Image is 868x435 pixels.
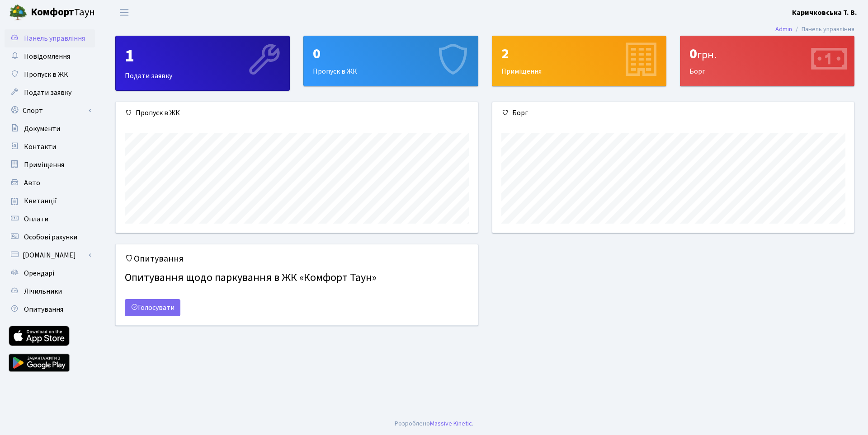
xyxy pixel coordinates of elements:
[5,300,95,318] a: Опитування
[5,192,95,210] a: Квитанції
[792,24,854,34] li: Панель управління
[24,142,56,152] span: Контакти
[115,36,290,91] a: 1Подати заявку
[5,228,95,246] a: Особові рахунки
[5,29,95,47] a: Панель управління
[113,5,136,20] button: Переключити навігацію
[762,20,868,39] nav: breadcrumb
[5,210,95,228] a: Оплати
[492,102,854,124] div: Борг
[395,419,473,429] div: .
[24,51,70,61] span: Повідомлення
[5,65,95,84] a: Пропуск в ЖК
[24,33,85,43] span: Панель управління
[5,246,95,264] a: [DOMAIN_NAME]
[116,36,289,90] div: Подати заявку
[304,36,477,86] div: Пропуск в ЖК
[24,214,48,224] span: Оплати
[792,8,857,18] b: Каричковська Т. В.
[125,299,180,316] a: Голосувати
[680,36,854,86] div: Борг
[697,47,717,63] span: грн.
[24,178,40,188] span: Авто
[303,36,478,86] a: 0Пропуск в ЖК
[492,36,666,86] div: Приміщення
[792,7,857,18] a: Каричковська Т. В.
[24,232,77,242] span: Особові рахунки
[492,36,666,86] a: 2Приміщення
[430,419,472,428] a: Massive Kinetic
[31,5,74,19] b: Комфорт
[5,156,95,174] a: Приміщення
[775,24,792,34] a: Admin
[5,282,95,300] a: Лічильники
[24,304,63,314] span: Опитування
[24,196,57,206] span: Квитанції
[5,174,95,192] a: Авто
[116,102,478,124] div: Пропуск в ЖК
[24,160,64,170] span: Приміщення
[24,286,62,296] span: Лічильники
[125,45,280,67] div: 1
[5,138,95,156] a: Контакти
[689,45,845,62] div: 0
[24,124,60,134] span: Документи
[24,268,54,278] span: Орендарі
[125,253,469,264] h5: Опитування
[24,70,68,80] span: Пропуск в ЖК
[5,120,95,138] a: Документи
[24,88,71,98] span: Подати заявку
[501,45,657,62] div: 2
[5,84,95,102] a: Подати заявку
[125,268,469,288] h4: Опитування щодо паркування в ЖК «Комфорт Таун»
[5,102,95,120] a: Спорт
[5,264,95,282] a: Орендарі
[313,45,468,62] div: 0
[5,47,95,65] a: Повідомлення
[395,419,430,428] a: Розроблено
[31,5,95,20] span: Таун
[9,4,27,22] img: logo.png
